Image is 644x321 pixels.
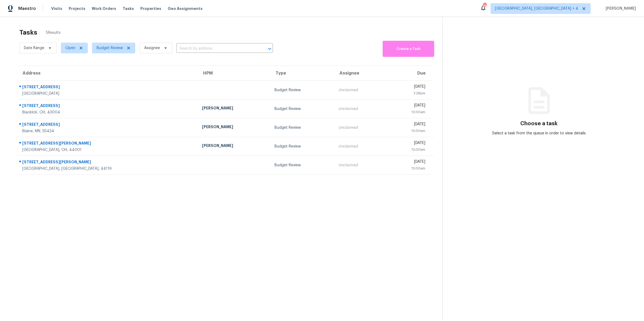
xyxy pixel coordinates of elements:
div: [GEOGRAPHIC_DATA] [22,91,193,96]
div: 28 [483,3,486,9]
span: Geo Assignments [168,6,203,11]
th: Type [270,66,334,81]
div: Budget Review [275,125,330,130]
div: [DATE] [389,103,425,109]
th: Assignee [334,66,385,81]
span: 5 Results [46,30,61,35]
span: [PERSON_NAME] [603,6,636,11]
div: [PERSON_NAME] [202,124,266,131]
div: [STREET_ADDRESS] [22,84,193,91]
div: Budget Review [275,87,330,93]
div: Budget Review [275,144,330,149]
div: Blaine, MN, 55434 [22,128,193,134]
div: 7:28pm [389,91,425,96]
div: [STREET_ADDRESS][PERSON_NAME] [22,159,193,166]
div: Unclaimed [338,87,381,93]
div: Unclaimed [338,144,381,149]
div: Blacklick, OH, 43004 [22,110,193,115]
span: Create a Task [385,46,431,52]
div: [DATE] [389,140,425,147]
span: Properties [140,6,161,11]
div: Unclaimed [338,106,381,112]
div: Select a task from the queue in order to view details [491,131,587,136]
span: Maestro [18,6,36,11]
th: Due [385,66,434,81]
span: Open [65,45,75,51]
div: 12:00am [389,128,425,134]
th: HPM [198,66,270,81]
div: [PERSON_NAME] [202,143,266,150]
div: [DATE] [389,159,425,166]
div: 12:00am [389,147,425,152]
div: [STREET_ADDRESS] [22,103,193,110]
div: [STREET_ADDRESS] [22,122,193,128]
span: Tasks [123,7,134,10]
span: Date Range [24,45,44,51]
div: [GEOGRAPHIC_DATA], OH, 44001 [22,147,193,153]
div: 12:00am [389,166,425,171]
th: Address [17,66,198,81]
span: Projects [69,6,85,11]
div: [DATE] [389,121,425,128]
span: Budget Review [97,45,123,51]
div: [DATE] [389,84,425,91]
div: [GEOGRAPHIC_DATA], [GEOGRAPHIC_DATA], 44119 [22,166,193,171]
span: Assignee [144,45,160,51]
div: Unclaimed [338,125,381,130]
h2: Tasks [19,30,37,35]
div: Budget Review [275,106,330,112]
div: [STREET_ADDRESS][PERSON_NAME] [22,141,193,147]
input: Search by address [176,45,258,53]
span: Work Orders [92,6,116,11]
h3: Choose a task [520,121,558,126]
div: Budget Review [275,163,330,168]
div: Unclaimed [338,163,381,168]
button: Open [266,45,273,53]
span: [GEOGRAPHIC_DATA], [GEOGRAPHIC_DATA] + 4 [495,6,578,11]
span: Visits [51,6,62,11]
button: Create a Task [383,41,434,57]
div: 12:00am [389,109,425,115]
div: [PERSON_NAME] [202,105,266,112]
